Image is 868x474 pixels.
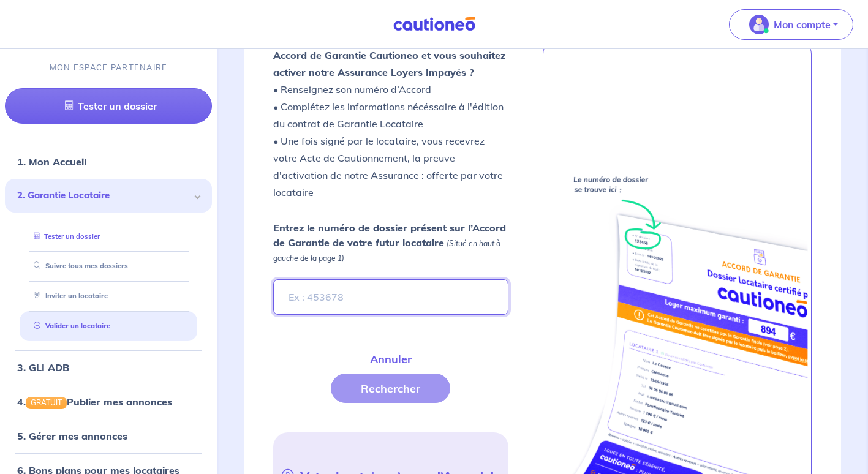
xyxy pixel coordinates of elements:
div: 3. GLI ADB [5,355,212,380]
a: 5. Gérer mes annonces [17,430,127,442]
a: 1. Mon Accueil [17,156,86,168]
strong: Vous avez retenu un candidat locataire avec un Accord de Garantie Cautioneo et vous souhaitez act... [273,32,505,78]
div: 1. Mon Accueil [5,150,212,175]
div: Inviter un locataire [20,287,197,307]
button: Annuler [340,344,442,374]
span: 2. Garantie Locataire [17,189,191,203]
a: Tester un dossier [29,232,100,241]
a: Valider un locataire [29,322,110,330]
a: 4.GRATUITPublier mes annonces [17,396,172,408]
input: Ex : 453678 [273,279,508,315]
img: illu_account_valid_menu.svg [749,15,769,34]
a: Tester un dossier [5,89,212,124]
div: Tester un dossier [20,227,197,247]
button: illu_account_valid_menu.svgMon compte [729,9,853,40]
a: Suivre tous mes dossiers [29,262,128,271]
div: 5. Gérer mes annonces [5,424,212,448]
a: 3. GLI ADB [17,361,69,374]
div: 4.GRATUITPublier mes annonces [5,389,212,414]
a: Inviter un locataire [29,292,108,301]
em: (Situé en haut à gauche de la page 1) [273,239,500,263]
div: Valider un locataire [20,316,197,336]
img: Cautioneo [388,17,480,32]
strong: Entrez le numéro de dossier présent sur l’Accord de Garantie de votre futur locataire [273,222,506,249]
p: Mon compte [774,17,831,32]
div: 2. Garantie Locataire [5,179,212,213]
p: • Renseignez son numéro d’Accord • Complétez les informations nécéssaire à l'édition du contrat d... [273,29,508,201]
div: Suivre tous mes dossiers [20,257,197,277]
p: MON ESPACE PARTENAIRE [50,62,168,73]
